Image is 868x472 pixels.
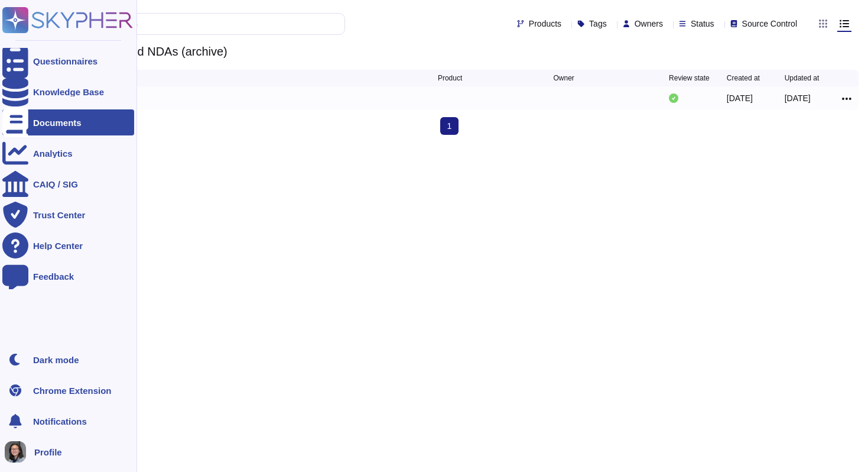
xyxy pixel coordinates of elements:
span: Tags [589,20,607,28]
span: Created at [727,75,760,82]
span: Profile [34,448,62,457]
span: Products [529,20,561,28]
div: CAIQ / SIG [33,180,78,189]
span: 1 [440,117,459,135]
div: Chrome Extension [33,386,112,395]
span: Owners [635,20,663,28]
span: Status [691,20,714,28]
a: Questionnaires [2,48,134,74]
a: Knowledge Base [2,79,134,105]
span: Review state [669,75,710,82]
div: Questionnaires [33,57,97,66]
a: Analytics [2,140,134,166]
div: Dark mode [33,355,79,364]
a: Help Center [2,232,134,258]
img: user [5,441,26,463]
div: [DATE] [727,92,753,104]
a: Trust Center [2,202,134,228]
a: Chrome Extension [2,377,134,403]
span: Source Control [742,20,797,28]
div: Analytics [33,149,73,158]
span: Signed NDAs (archive) [101,43,233,60]
div: Trust Center [33,211,85,219]
a: Feedback [2,263,134,289]
input: Search by keywords [47,14,344,34]
div: Feedback [33,272,74,281]
a: Documents [2,109,134,135]
a: CAIQ / SIG [2,171,134,197]
span: Product [438,75,462,82]
span: Notifications [33,417,87,426]
span: Updated at [785,75,820,82]
div: Documents [33,118,82,127]
div: Help Center [33,241,83,250]
div: [DATE] [785,92,811,104]
div: Knowledge Base [33,88,104,96]
button: user [2,439,34,465]
span: Owner [554,75,574,82]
